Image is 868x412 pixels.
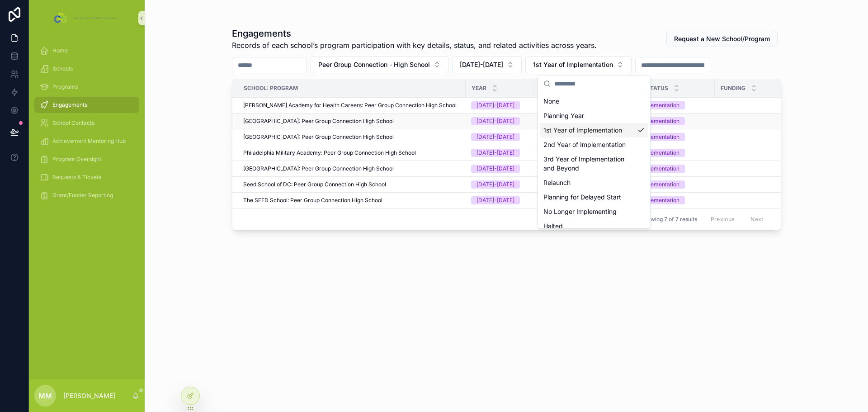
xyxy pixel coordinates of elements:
div: Planning for Delayed Start [540,190,648,204]
span: 1st Year of Implementation [533,60,613,69]
span: [DATE]-[DATE] [460,60,503,69]
div: Relaunch [540,175,648,190]
a: 1st Year of Implementation [607,101,709,109]
span: Year [472,85,486,92]
span: Showing 7 of 7 results [641,216,697,223]
a: 1st Year of Implementation [607,165,709,173]
div: [DATE]-[DATE] [476,165,514,173]
a: 1st Year of Implementation [607,117,709,125]
a: The SEED School: Peer Group Connection High School [243,197,460,204]
a: [GEOGRAPHIC_DATA]: Peer Group Connection High School [243,118,460,125]
span: Peer Group Connection - High School [318,60,430,69]
a: [DATE]-[DATE] [471,196,528,204]
a: 1st Year of Implementation [607,196,709,204]
div: Planning Year [540,109,648,123]
span: School: Program [244,85,298,92]
a: Program Oversight [34,151,139,167]
button: Select Button [311,56,448,73]
span: Programs [52,83,78,90]
div: Suggestions [538,92,650,228]
span: Requests & Tickets [52,174,101,181]
div: 1st Year of Implementation [540,123,648,137]
span: Program Oversight [52,156,101,163]
a: [GEOGRAPHIC_DATA]: Peer Group Connection High School [243,165,460,172]
span: Request a New School/Program [674,34,770,43]
button: Select Button [525,56,632,73]
a: School Contacts [34,115,139,131]
a: [DATE]-[DATE] [471,165,528,173]
div: [DATE]-[DATE] [476,196,514,204]
span: [PERSON_NAME] Academy for Health Careers: Peer Group Connection High School [243,102,457,109]
span: School Contacts [52,119,94,127]
span: Grant/Funder Reporting [52,192,113,199]
span: [GEOGRAPHIC_DATA]: Peer Group Connection High School [243,133,394,141]
a: Achievement Mentoring Hub [34,133,139,149]
div: [DATE]-[DATE] [476,180,514,189]
div: None [540,94,648,109]
p: [PERSON_NAME] [63,391,115,400]
span: The SEED School: Peer Group Connection High School [243,197,382,204]
a: Schools [34,61,139,77]
a: [DATE]-[DATE] [471,133,528,141]
a: Grant/Funder Reporting [34,187,139,204]
div: 2nd Year of Implementation [540,137,648,152]
button: Select Button [452,56,522,73]
div: scrollable content [29,36,145,215]
a: Engagements [34,97,139,113]
a: 1st Year of Implementation [607,149,709,157]
img: App logo [52,11,121,25]
div: [DATE]-[DATE] [476,149,514,157]
span: Schools [52,65,73,72]
span: Home [52,47,68,54]
button: Request a New School/Program [666,31,778,47]
a: Philadelphia Military Academy: Peer Group Connection High School [243,149,460,156]
a: 1st Year of Implementation [607,180,709,189]
a: Home [34,43,139,59]
h1: Engagements [232,27,597,40]
div: 3rd Year of Implementation and Beyond [540,152,648,175]
div: [DATE]-[DATE] [476,101,514,109]
div: [DATE]-[DATE] [476,117,514,125]
div: [DATE]-[DATE] [476,133,514,141]
a: [DATE]-[DATE] [471,149,528,157]
a: [DATE]-[DATE] [471,101,528,109]
span: Funding [721,85,745,92]
span: Achievement Mentoring Hub [52,137,126,145]
a: Programs [34,79,139,95]
span: Records of each school’s program participation with key details, status, and related activities a... [232,40,597,51]
span: MM [38,390,52,401]
div: No Longer Implementing [540,204,648,219]
span: Philadelphia Military Academy: Peer Group Connection High School [243,149,416,156]
span: Seed School of DC: Peer Group Connection High School [243,181,386,188]
div: Halted [540,219,648,233]
a: [GEOGRAPHIC_DATA]: Peer Group Connection High School [243,133,460,141]
span: [GEOGRAPHIC_DATA]: Peer Group Connection High School [243,165,394,172]
a: 1st Year of Implementation [607,133,709,141]
span: Engagements [52,101,87,109]
a: Seed School of DC: Peer Group Connection High School [243,181,460,188]
a: Requests & Tickets [34,169,139,185]
span: [GEOGRAPHIC_DATA]: Peer Group Connection High School [243,118,394,125]
a: [PERSON_NAME] Academy for Health Careers: Peer Group Connection High School [243,102,460,109]
a: [DATE]-[DATE] [471,180,528,189]
a: [DATE]-[DATE] [471,117,528,125]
